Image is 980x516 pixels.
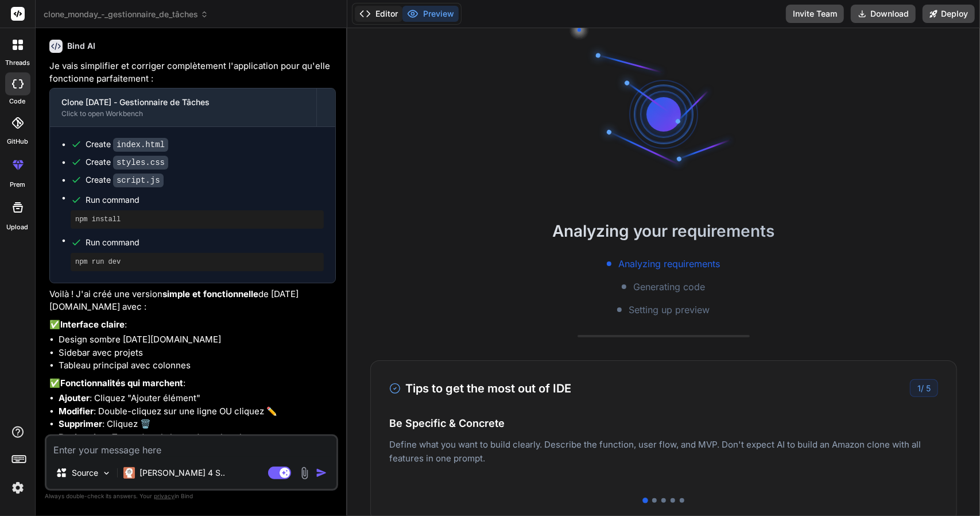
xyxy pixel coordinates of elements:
p: Source [72,467,98,479]
p: Always double-check its answers. Your in Bind [45,491,338,502]
span: Run command [86,237,324,248]
strong: Rechercher [59,432,107,442]
h4: Be Specific & Concrete [389,415,938,431]
li: Sidebar avec projets [59,346,336,360]
code: index.html [113,138,168,152]
div: Click to open Workbench [61,109,305,118]
button: Editor [355,6,402,22]
p: ✅ : [49,318,336,332]
label: GitHub [7,137,28,147]
img: icon [316,467,327,479]
p: Voilà ! J'ai créé une version de [DATE][DOMAIN_NAME] avec : [49,288,336,314]
button: Preview [402,6,459,22]
div: Create [86,156,168,168]
span: 5 [926,383,931,393]
img: settings [8,478,28,498]
li: : Double-cliquez sur une ligne OU cliquez ✏️ [59,405,336,418]
pre: npm install [75,215,319,224]
strong: Modifier [59,406,94,417]
li: : Cliquez "Ajouter élément" [59,392,336,405]
button: Invite Team [786,5,844,23]
span: Setting up preview [629,303,710,317]
span: Analyzing requirements [618,257,720,271]
label: prem [10,180,25,190]
button: Deploy [923,5,975,23]
div: / [910,379,938,397]
button: Clone [DATE] - Gestionnaire de TâchesClick to open Workbench [50,88,316,126]
strong: Interface claire [60,319,125,330]
strong: Supprimer [59,418,102,429]
strong: Fonctionnalités qui marchent [60,378,183,388]
strong: Ajouter [59,392,90,403]
li: Design sombre [DATE][DOMAIN_NAME] [59,333,336,346]
span: Run command [86,194,324,206]
li: : Cliquez 🗑️ [59,418,336,431]
p: Je vais simplifier et corriger complètement l'application pour qu'elle fonctionne parfaitement : [49,60,336,86]
p: ✅ : [49,377,336,390]
code: styles.css [113,156,168,170]
button: Download [851,5,916,23]
img: Pick Models [102,468,111,478]
h2: Analyzing your requirements [347,219,980,243]
label: threads [5,58,30,68]
p: [PERSON_NAME] 4 S.. [140,467,225,479]
code: script.js [113,174,164,187]
span: clone_monday_-_gestionnaire_de_tâches [44,9,208,20]
img: Claude 4 Sonnet [123,467,135,479]
span: Generating code [633,280,705,294]
span: 1 [917,383,921,393]
h3: Tips to get the most out of IDE [389,380,571,397]
div: Create [86,138,168,151]
strong: simple et fonctionnelle [162,288,258,299]
li: : Tapez dans la barre de recherche [59,431,336,444]
pre: npm run dev [75,257,319,267]
img: attachment [298,467,311,480]
label: Upload [7,222,29,232]
div: Create [86,174,164,186]
li: Tableau principal avec colonnes [59,359,336,372]
h6: Bind AI [67,40,95,52]
div: Clone [DATE] - Gestionnaire de Tâches [61,97,305,108]
span: privacy [154,492,175,499]
label: code [10,97,26,106]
